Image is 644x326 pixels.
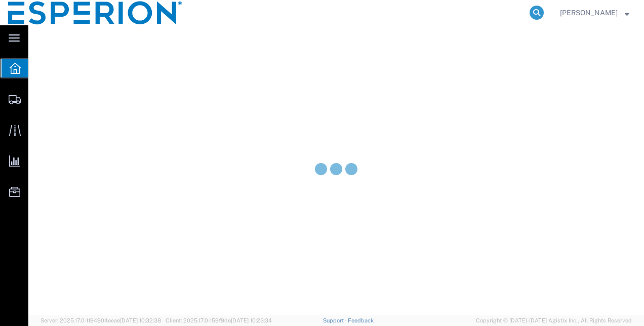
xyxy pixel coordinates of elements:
button: [PERSON_NAME] [559,7,630,19]
span: Copyright © [DATE]-[DATE] Agistix Inc., All Rights Reserved [476,316,632,325]
a: Support [323,317,348,323]
span: [DATE] 10:23:34 [231,317,272,323]
span: Nicole Saari [560,7,618,18]
span: Client: 2025.17.0-159f9de [166,317,272,323]
span: Server: 2025.17.0-1194904eeae [41,317,161,323]
span: [DATE] 10:32:38 [120,317,161,323]
a: Feedback [348,317,374,323]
